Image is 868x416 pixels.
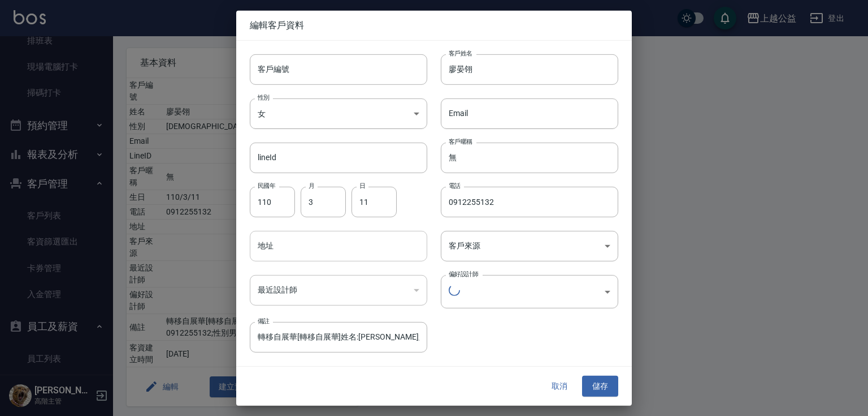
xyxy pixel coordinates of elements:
label: 客戶姓名 [449,49,472,57]
label: 備註 [258,317,270,325]
span: 編輯客戶資料 [250,19,618,31]
label: 客戶暱稱 [449,138,472,146]
label: 性別 [258,93,270,101]
button: 儲存 [582,376,618,397]
label: 偏好設計師 [449,270,478,278]
button: 取消 [541,376,578,397]
label: 民國年 [258,182,275,190]
label: 月 [309,182,314,190]
label: 電話 [449,182,461,190]
div: 女 [250,98,427,128]
label: 日 [359,182,365,190]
